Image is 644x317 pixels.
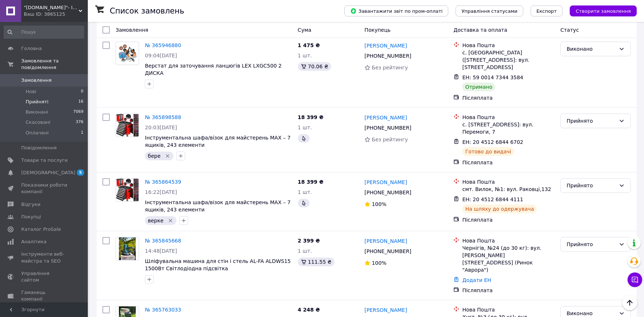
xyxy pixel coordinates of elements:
a: Інструментальна шафа/візок для майстерень MAX – 7 ящиків, 243 елементи [145,135,291,148]
span: Прийняті [26,99,48,105]
span: 7069 [73,109,83,115]
span: 5 [77,169,84,176]
img: Фото товару [119,237,136,260]
span: Скасовані [26,119,50,126]
div: [PHONE_NUMBER] [363,51,413,61]
img: Фото товару [116,44,139,62]
span: 0 [81,88,83,95]
span: 1 [81,130,83,136]
button: Експорт [531,5,563,16]
span: Без рейтингу [372,137,408,142]
span: Покупці [21,214,41,220]
a: [PERSON_NAME] [364,237,407,245]
span: "electro-diller24.com.ua"- Інтернет-магазин [24,4,79,11]
div: [PHONE_NUMBER] [363,123,413,133]
span: 1 475 ₴ [298,42,320,48]
h1: Список замовлень [110,7,184,15]
div: Нова Пошта [462,114,554,121]
a: [PERSON_NAME] [364,114,407,121]
a: № 365946880 [145,42,181,48]
div: Нова Пошта [462,178,554,186]
span: Управління сайтом [21,270,68,283]
span: 1 шт. [298,125,312,130]
span: Замовлення [21,77,52,84]
img: Фото товару [116,179,139,201]
div: Післяплата [462,287,554,294]
span: Виконані [26,109,48,115]
span: 1 шт. [298,189,312,195]
div: Післяплата [462,159,554,166]
span: Головна [21,45,42,52]
span: Аналітика [21,238,46,245]
span: 09:04[DATE] [145,53,177,58]
a: Фото товару [116,42,139,65]
span: 376 [76,119,83,126]
div: Нова Пошта [462,42,554,49]
a: Додати ЕН [462,277,491,283]
div: с. [GEOGRAPHIC_DATA] ([STREET_ADDRESS]: вул. [STREET_ADDRESS] [462,49,554,71]
span: 2 399 ₴ [298,238,320,244]
span: 100% [372,260,386,266]
span: 4 248 ₴ [298,307,320,313]
div: 70.06 ₴ [298,62,331,71]
div: смт. Вилок, №1: вул. Раковці,132 [462,186,554,193]
span: 14:48[DATE] [145,248,177,254]
svg: Видалити мітку [168,218,173,224]
div: Готово до видачі [462,147,514,156]
span: 20:03[DATE] [145,125,177,130]
a: [PERSON_NAME] [364,42,407,49]
div: Прийнято [566,117,616,125]
span: Повідомлення [21,145,57,151]
div: На шляху до одержувача [462,205,537,213]
a: Фото товару [116,237,139,260]
a: Створити замовлення [562,8,637,14]
button: Створити замовлення [570,5,637,16]
div: Отримано [462,83,495,91]
div: Післяплата [462,216,554,224]
span: 16 [78,99,83,105]
div: с. [STREET_ADDRESS]: вул. Перемоги, 7 [462,121,554,135]
span: Каталог ProSale [21,226,61,233]
span: бере [148,153,161,159]
a: № 365864539 [145,179,181,185]
span: 1 шт. [298,53,312,58]
span: Експорт [536,8,557,14]
a: Інструментальна шафа/візок для майстерень MAX – 7 ящиків, 243 елементи [145,199,291,213]
a: № 365845668 [145,238,181,244]
img: Фото товару [116,114,139,137]
button: Наверх [622,295,637,310]
div: [PHONE_NUMBER] [363,246,413,256]
span: Відгуки [21,201,40,208]
button: Управління статусами [456,5,523,16]
span: Показники роботи компанії [21,182,68,195]
a: [PERSON_NAME] [364,306,407,314]
div: Післяплата [462,94,554,102]
div: Прийнято [566,182,616,190]
div: Нова Пошта [462,306,554,313]
span: Управління статусами [461,8,517,14]
span: 18 399 ₴ [298,114,324,120]
svg: Видалити мітку [165,153,171,159]
span: ЕН: 20 4512 6844 4111 [462,196,523,202]
div: Виконано [566,45,616,53]
a: Шліфувальна машина для стін і стель AL-FA ALDWS15 1500Вт Світлодіодна підсвітка [145,258,291,271]
span: Оплачені [26,130,49,136]
span: Доставка та оплата [453,27,507,33]
span: Створити замовлення [576,8,631,14]
div: Чернігів, №24 (до 30 кг): вул. [PERSON_NAME][STREET_ADDRESS] (Ринок "Аврора") [462,244,554,274]
input: Пошук [4,26,84,39]
a: Верстат для заточування ланцюгів LEX LXGC500 2 ДИСКА [145,63,282,76]
span: Cума [298,27,311,33]
span: Статус [560,27,579,33]
span: Замовлення [116,27,148,33]
span: ЕН: 59 0014 7344 3584 [462,75,523,80]
div: Нова Пошта [462,237,554,244]
a: № 365898588 [145,114,181,120]
span: ЕН: 20 4512 6844 6702 [462,139,523,145]
span: Інструменти веб-майстра та SEO [21,251,68,264]
div: Ваш ID: 3865125 [24,11,88,18]
button: Завантажити звіт по пром-оплаті [344,5,448,16]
